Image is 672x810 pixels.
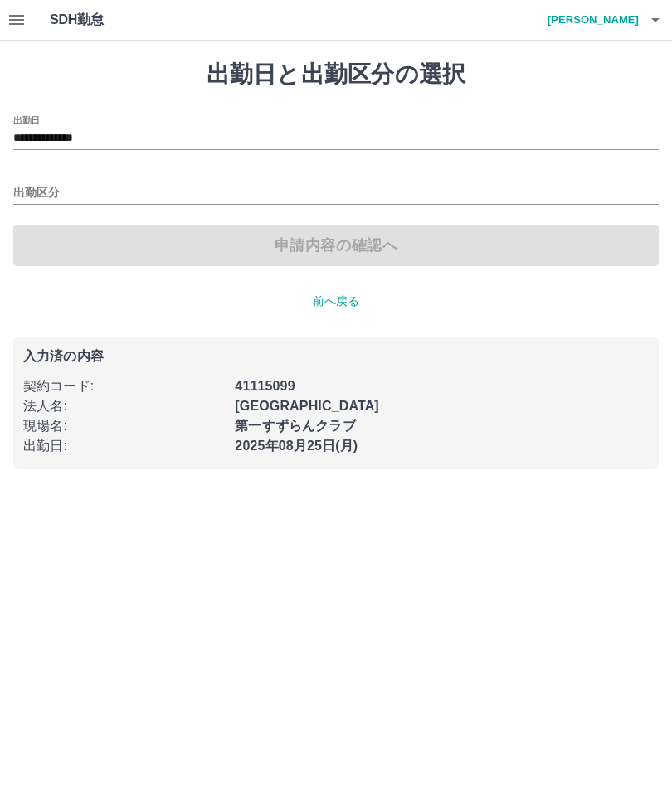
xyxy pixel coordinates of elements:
b: 41115099 [235,379,295,393]
p: 入力済の内容 [23,350,649,363]
b: 第一すずらんクラブ [235,419,355,433]
p: 前へ戻る [13,293,659,310]
p: 出勤日 : [23,436,225,456]
p: 現場名 : [23,416,225,436]
b: 2025年08月25日(月) [235,439,358,453]
b: [GEOGRAPHIC_DATA] [235,399,379,413]
label: 出勤日 [13,114,40,126]
p: 契約コード : [23,376,225,396]
h1: 出勤日と出勤区分の選択 [13,61,659,89]
p: 法人名 : [23,396,225,416]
